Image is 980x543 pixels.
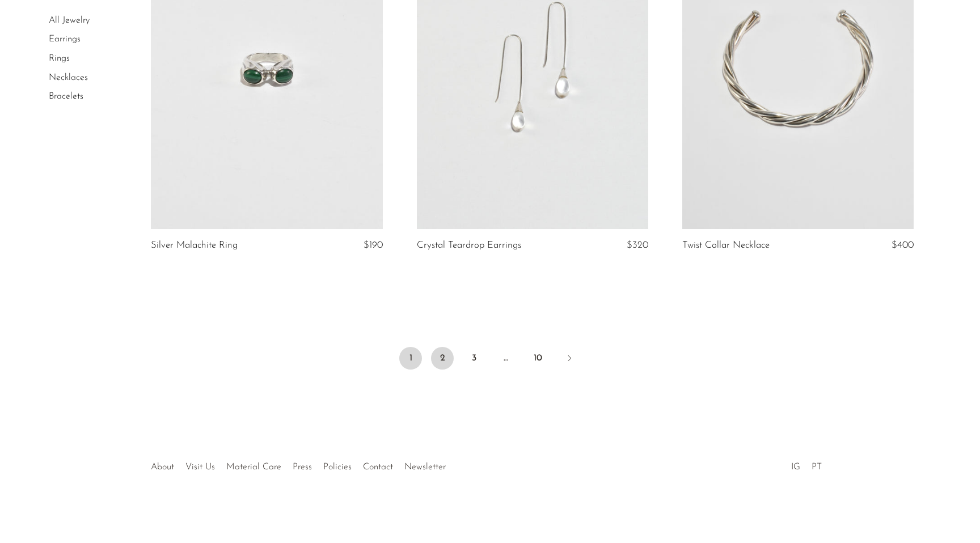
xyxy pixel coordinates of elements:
a: Silver Malachite Ring [151,240,238,251]
a: Bracelets [49,92,83,101]
a: Visit Us [185,463,215,472]
a: Necklaces [49,73,88,82]
a: All Jewelry [49,16,90,25]
span: $190 [364,240,383,250]
a: Policies [323,463,352,472]
span: $320 [627,240,648,250]
a: 2 [431,347,454,370]
span: 1 [399,347,422,370]
a: Rings [49,54,70,63]
a: IG [791,463,800,472]
ul: Social Medias [785,453,827,475]
a: 10 [526,347,549,370]
span: … [495,347,517,370]
a: Material Care [226,463,281,472]
a: 3 [463,347,485,370]
a: Crystal Teardrop Earrings [417,240,521,251]
a: Twist Collar Necklace [682,240,770,251]
a: Next [558,347,581,372]
a: About [151,463,174,472]
span: $400 [892,240,914,250]
a: Earrings [49,35,81,44]
a: Contact [363,463,393,472]
ul: Quick links [145,453,451,475]
a: PT [812,463,822,472]
a: Press [293,463,312,472]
